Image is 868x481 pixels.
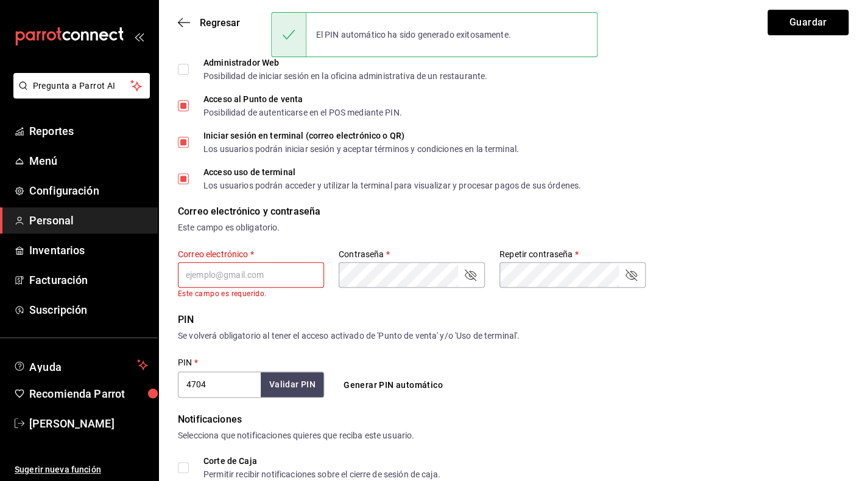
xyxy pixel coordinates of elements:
[178,372,261,397] input: 3 a 6 dígitos
[29,358,132,372] span: Ayuda
[29,386,148,402] span: Recomienda Parrot
[203,457,440,465] div: Corte de Caja
[134,32,144,41] button: open_drawer_menu
[203,470,440,479] div: Permitir recibir notificaciones sobre el cierre de sesión de caja.
[13,73,150,99] button: Pregunta a Parrot AI
[178,412,849,427] div: Notificaciones
[203,145,519,153] div: Los usuarios podrán iniciar sesión y aceptar términos y condiciones en la terminal.
[29,182,148,199] span: Configuración
[29,212,148,229] span: Personal
[29,272,148,288] span: Facturación
[203,58,487,67] div: Administrador Web
[29,153,148,169] span: Menú
[624,268,638,282] button: passwordField
[200,17,240,29] span: Regresar
[339,374,448,396] button: Generar PIN automático
[178,262,324,288] input: ejemplo@gmail.com
[203,95,402,103] div: Acceso al Punto de venta
[499,250,646,258] label: Repetir contraseña
[203,181,581,190] div: Los usuarios podrán acceder y utilizar la terminal para visualizar y procesar pagos de sus órdenes.
[29,242,148,258] span: Inventarios
[203,108,402,117] div: Posibilidad de autenticarse en el POS mediante PIN.
[178,313,849,327] div: PIN
[9,88,150,101] a: Pregunta a Parrot AI
[203,131,519,140] div: Iniciar sesión en terminal (correo electrónico o QR)
[178,330,849,342] div: Se volverá obligatorio al tener el acceso activado de 'Punto de venta' y/o 'Uso de terminal'.
[178,429,849,442] div: Selecciona que notificaciones quieres que reciba este usuario.
[178,289,324,298] p: Este campo es requerido.
[203,72,487,80] div: Posibilidad de iniciar sesión en la oficina administrativa de un restaurante.
[178,17,240,29] button: Regresar
[339,250,485,258] label: Contraseña
[178,204,849,219] div: Correo electrónico y contraseña
[15,463,148,476] span: Sugerir nueva función
[29,302,148,318] span: Suscripción
[178,250,324,258] label: Correo electrónico
[767,10,849,35] button: Guardar
[29,123,148,139] span: Reportes
[261,372,324,397] button: Validar PIN
[33,80,131,92] span: Pregunta a Parrot AI
[29,415,148,432] span: [PERSON_NAME]
[178,221,849,234] div: Este campo es obligatorio.
[178,358,198,367] label: PIN
[306,21,521,48] div: El PIN automático ha sido generado exitosamente.
[463,268,478,282] button: passwordField
[203,168,581,176] div: Acceso uso de terminal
